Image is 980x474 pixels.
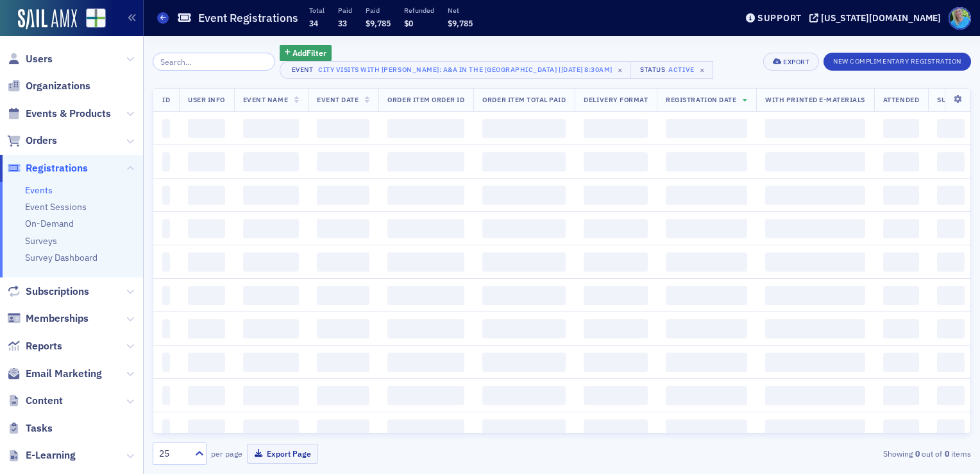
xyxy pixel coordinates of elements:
span: ‌ [584,353,648,372]
span: ‌ [765,219,865,238]
span: ‌ [883,286,919,305]
input: Search… [153,53,275,71]
span: Email Marketing [26,367,102,381]
span: ‌ [317,353,369,372]
a: E-Learning [7,448,76,462]
span: ‌ [937,219,965,238]
span: ‌ [584,219,648,238]
span: ‌ [482,419,566,439]
span: Events & Products [26,107,111,121]
span: Profile [949,7,971,30]
span: ‌ [387,286,464,305]
span: ‌ [666,319,747,338]
span: With Printed E-Materials [765,95,865,104]
span: ‌ [765,286,865,305]
span: ‌ [584,319,648,338]
span: ‌ [317,419,369,439]
span: $0 [404,18,413,28]
span: ‌ [317,186,369,205]
a: Email Marketing [7,367,102,381]
span: ‌ [387,419,464,439]
span: ‌ [765,386,865,405]
span: ‌ [765,419,865,439]
span: ‌ [937,119,965,138]
span: ‌ [937,319,965,338]
span: ‌ [162,219,170,238]
span: ‌ [188,186,225,205]
span: $9,785 [448,18,473,28]
img: SailAMX [86,8,106,28]
span: ‌ [162,252,170,272]
a: Event Sessions [25,201,87,213]
a: Events [25,184,53,196]
span: ‌ [188,119,225,138]
span: ‌ [584,286,648,305]
span: Survey [937,95,965,104]
a: Subscriptions [7,285,89,299]
span: ‌ [937,419,965,439]
span: ‌ [243,252,299,272]
span: ‌ [188,286,225,305]
span: Add Filter [292,47,326,58]
span: ‌ [482,252,566,272]
span: User Info [188,95,225,104]
span: Registration Date [666,95,736,104]
span: ‌ [243,152,299,171]
span: Event Date [317,95,359,104]
span: ‌ [666,186,747,205]
span: ‌ [188,419,225,439]
label: per page [211,448,242,459]
span: ‌ [482,386,566,405]
span: ‌ [243,119,299,138]
span: ‌ [584,419,648,439]
a: Events & Products [7,107,111,121]
strong: 0 [942,448,951,459]
span: ‌ [883,119,919,138]
img: SailAMX [18,9,77,30]
a: Memberships [7,312,89,326]
span: ‌ [243,286,299,305]
div: City Visits with [PERSON_NAME]: A&A in the [GEOGRAPHIC_DATA] [[DATE] 8:30am] [318,63,612,76]
span: ‌ [666,219,747,238]
span: ‌ [937,186,965,205]
p: Paid [338,6,352,15]
span: ‌ [188,252,225,272]
span: 34 [309,18,318,28]
span: ‌ [162,386,170,405]
span: ‌ [243,219,299,238]
span: ‌ [243,386,299,405]
span: ‌ [387,353,464,372]
span: ‌ [584,152,648,171]
span: Event Name [243,95,288,104]
span: ‌ [387,152,464,171]
span: ‌ [317,386,369,405]
span: ‌ [188,353,225,372]
div: [US_STATE][DOMAIN_NAME] [821,12,941,24]
span: ‌ [243,353,299,372]
span: ‌ [584,186,648,205]
span: Tasks [26,421,53,435]
span: ‌ [765,252,865,272]
button: [US_STATE][DOMAIN_NAME] [809,13,945,22]
span: ‌ [482,219,566,238]
span: Memberships [26,312,89,326]
span: ‌ [162,119,170,138]
span: ‌ [765,186,865,205]
span: ‌ [482,186,566,205]
span: ‌ [387,119,464,138]
span: ‌ [883,353,919,372]
div: 25 [159,447,187,461]
span: ‌ [937,252,965,272]
span: ‌ [765,319,865,338]
span: $9,785 [366,18,391,28]
span: ‌ [387,252,464,272]
span: ‌ [188,319,225,338]
span: ‌ [765,152,865,171]
span: ‌ [243,319,299,338]
span: ‌ [162,353,170,372]
span: ‌ [188,386,225,405]
div: Active [668,66,694,74]
span: ‌ [387,186,464,205]
a: Reports [7,339,62,353]
span: × [614,64,626,76]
